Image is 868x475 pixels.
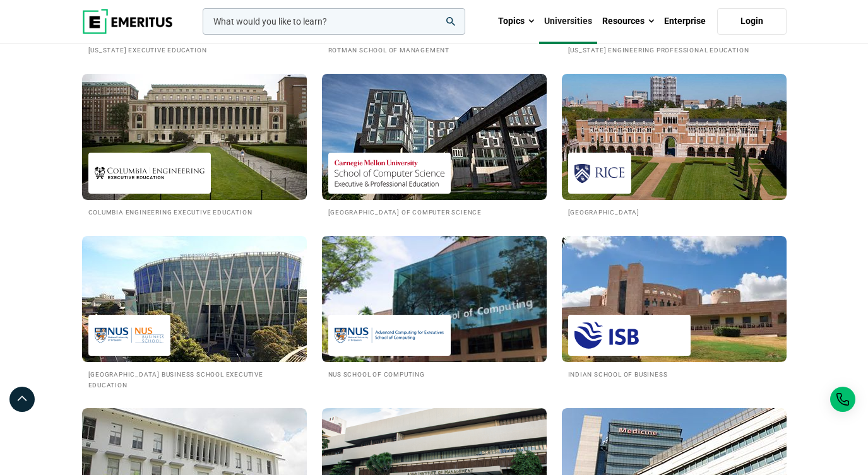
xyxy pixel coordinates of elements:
img: National University of Singapore Business School Executive Education [95,321,164,349]
h2: [US_STATE] Executive Education [88,44,300,55]
a: Universities We Work With Rice University [GEOGRAPHIC_DATA] [562,74,787,217]
img: Carnegie Mellon University School of Computer Science [335,159,444,187]
img: Universities We Work With [82,74,307,200]
a: Universities We Work With Indian School of Business Indian School of Business [562,236,787,379]
img: Rice University [574,159,625,187]
img: Universities We Work With [562,236,787,362]
a: Universities We Work With NUS School of Computing NUS School of Computing [322,236,547,379]
h2: NUS School of Computing [328,368,540,379]
img: Universities We Work With [82,236,307,362]
input: woocommerce-product-search-field-0 [203,8,465,35]
img: Universities We Work With [322,74,547,200]
img: NUS School of Computing [335,321,444,349]
h2: [GEOGRAPHIC_DATA] [568,206,780,217]
img: Universities We Work With [562,74,787,200]
a: Universities We Work With Carnegie Mellon University School of Computer Science [GEOGRAPHIC_DATA]... [322,74,547,217]
h2: [GEOGRAPHIC_DATA] of Computer Science [328,206,540,217]
h2: Indian School of Business [568,368,780,379]
a: Universities We Work With National University of Singapore Business School Executive Education [G... [82,236,307,390]
h2: [GEOGRAPHIC_DATA] Business School Executive Education [88,368,300,390]
img: Columbia Engineering Executive Education [95,159,205,187]
img: Universities We Work With [311,230,558,368]
h2: Rotman School of Management [328,44,540,55]
h2: [US_STATE] Engineering Professional Education [568,44,780,55]
h2: Columbia Engineering Executive Education [88,206,300,217]
a: Login [717,8,787,35]
a: Universities We Work With Columbia Engineering Executive Education Columbia Engineering Executive... [82,74,307,217]
img: Indian School of Business [574,321,684,349]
